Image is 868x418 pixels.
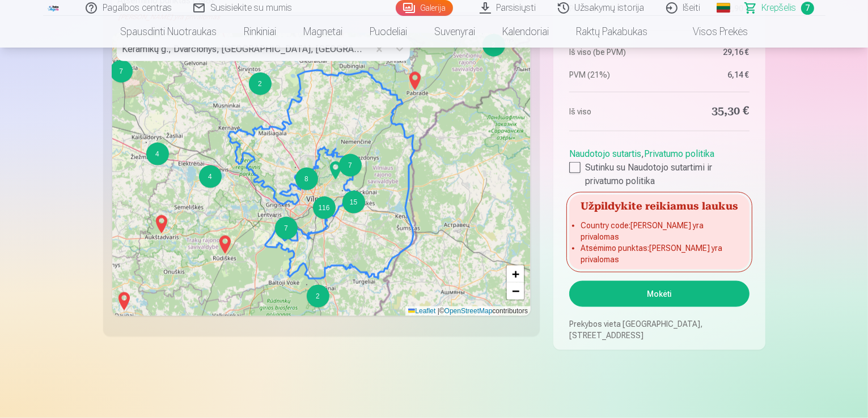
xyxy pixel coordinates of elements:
div: 4 [146,143,169,165]
div: 7 [338,153,340,155]
div: 8 [295,168,318,190]
a: Privatumo politika [644,148,714,159]
span: − [512,284,519,298]
span: 7 [801,2,814,15]
a: OpenStreetMap [444,307,493,315]
div: 2 [306,284,307,285]
div: 15 [342,190,343,191]
div: 8 [295,167,296,168]
a: Zoom out [507,283,524,300]
div: , [569,143,749,188]
div: 116 [313,197,336,219]
a: Zoom in [507,266,524,283]
dd: 29,16 € [665,46,750,58]
div: © contributors [405,306,531,316]
a: Visos prekės [661,16,761,48]
dt: Iš viso [569,104,654,120]
a: Kalendoriai [489,16,562,48]
div: 7 [275,217,298,240]
span: | [438,307,439,315]
a: Suvenyrai [421,16,489,48]
div: 4 [198,165,200,166]
img: Marker [327,157,345,184]
a: Magnetai [290,16,356,48]
button: Mokėti [569,281,749,307]
div: 2 [249,72,272,95]
label: Sutinku su Naudotojo sutartimi ir privatumo politika [569,161,749,188]
div: 116 [312,196,314,197]
span: + [512,267,519,281]
a: Raktų pakabukas [562,16,661,48]
a: Naudotojo sutartis [569,148,641,159]
img: Marker [115,288,133,315]
li: Atsėmimo punktas : [PERSON_NAME] yra privalomas [581,242,738,265]
a: Spausdinti nuotraukas [107,16,230,48]
div: 7 [339,154,362,177]
h5: Užpildykite reikiamus laukus [569,195,749,215]
p: Prekybos vieta [GEOGRAPHIC_DATA], [STREET_ADDRESS] [569,318,749,341]
dd: 6,14 € [665,69,750,80]
div: 4 [199,165,222,188]
img: Marker [153,211,171,238]
dt: Iš viso (be PVM) [569,46,654,58]
div: 2 [248,72,249,73]
img: Marker [216,231,234,258]
div: 2 [307,285,329,308]
div: 7 [110,60,133,83]
dt: PVM (21%) [569,69,654,80]
a: Leaflet [408,307,435,315]
div: 4 [146,142,147,143]
div: 7 [274,216,276,217]
a: Rinkiniai [230,16,290,48]
li: Country code : [PERSON_NAME] yra privalomas [581,220,738,242]
img: /fa5 [48,5,60,11]
img: Marker [406,67,424,95]
dd: 35,30 € [665,104,750,120]
div: 15 [342,191,365,214]
a: Puodeliai [356,16,421,48]
span: Krepšelis [762,1,797,15]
